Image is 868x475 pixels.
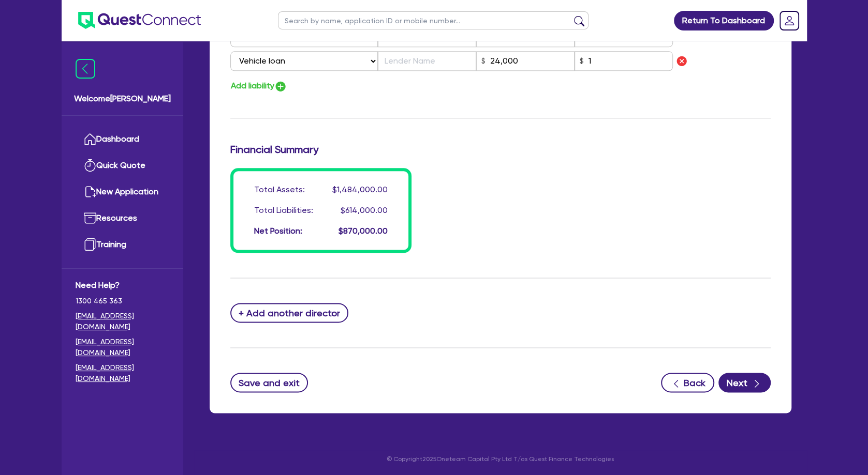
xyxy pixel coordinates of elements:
[84,238,96,251] img: training
[78,12,201,29] img: quest-connect-logo-blue
[76,179,169,205] a: New Application
[274,80,287,93] img: icon-add
[76,126,169,152] a: Dashboard
[76,59,95,79] img: icon-menu-close
[74,93,171,105] span: Welcome [PERSON_NAME]
[661,373,714,392] button: Back
[76,152,169,179] a: Quick Quote
[76,336,169,358] a: [EMAIL_ADDRESS][DOMAIN_NAME]
[230,79,287,93] button: Add liability
[76,205,169,232] a: Resources
[675,55,688,67] img: icon remove asset liability
[230,303,349,323] button: + Add another director
[254,204,313,217] div: Total Liabilities:
[254,183,305,196] div: Total Assets:
[332,185,388,194] span: $1,484,000.00
[230,143,771,156] h3: Financial Summary
[776,7,803,34] a: Dropdown toggle
[278,11,589,29] input: Search by name, application ID or mobile number...
[202,454,799,464] p: © Copyright 2025 Oneteam Capital Pty Ltd T/as Quest Finance Technologies
[84,159,96,172] img: quick-quote
[76,232,169,258] a: Training
[718,373,771,392] button: Next
[76,311,169,332] a: [EMAIL_ADDRESS][DOMAIN_NAME]
[76,296,169,307] span: 1300 465 363
[341,205,388,215] span: $614,000.00
[378,51,476,71] input: Lender Name
[476,51,575,71] input: Balance / Credit Limit
[575,51,673,71] input: Monthly Repayment
[254,225,302,237] div: Net Position:
[674,11,774,30] a: Return To Dashboard
[76,279,169,292] span: Need Help?
[84,186,96,198] img: new-application
[230,373,308,392] button: Save and exit
[339,226,388,236] span: $870,000.00
[76,362,169,384] a: [EMAIL_ADDRESS][DOMAIN_NAME]
[84,212,96,224] img: resources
